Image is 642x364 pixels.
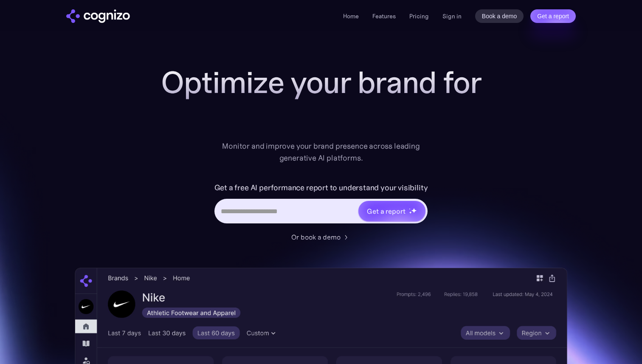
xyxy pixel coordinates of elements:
[291,232,341,242] div: Or book a demo
[530,9,576,23] a: Get a report
[411,208,417,213] img: star
[66,9,130,23] img: cognizo logo
[343,12,359,20] a: Home
[66,9,130,23] a: home
[442,11,462,21] a: Sign in
[217,140,425,164] div: Monitor and improve your brand presence across leading generative AI platforms.
[475,9,524,23] a: Book a demo
[409,211,412,214] img: star
[358,200,426,222] a: Get a reportstarstarstar
[367,206,405,216] div: Get a report
[214,181,428,195] label: Get a free AI performance report to understand your visibility
[372,12,396,20] a: Features
[291,232,351,242] a: Or book a demo
[409,12,429,20] a: Pricing
[409,208,410,209] img: star
[151,65,491,99] h1: Optimize your brand for
[214,181,428,228] form: Hero URL Input Form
